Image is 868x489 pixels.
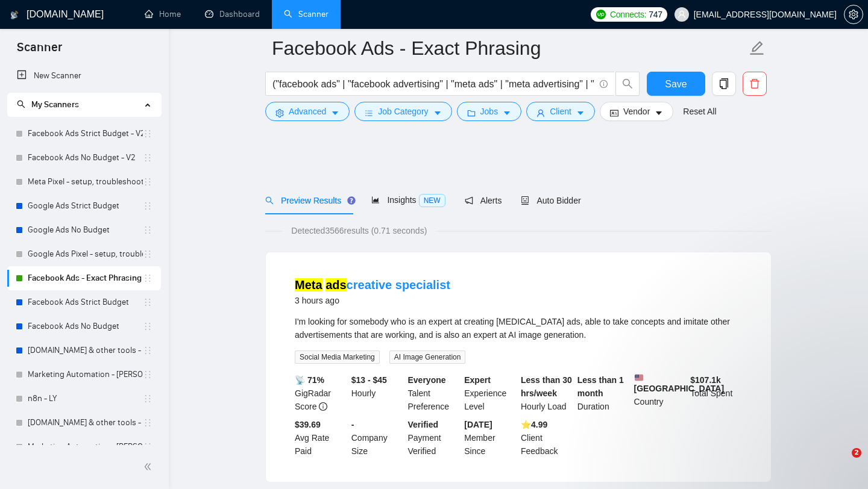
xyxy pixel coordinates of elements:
li: Google Ads No Budget [7,218,161,242]
span: bars [365,108,373,117]
b: Expert [464,375,491,385]
span: edit [749,40,765,56]
b: [DATE] [464,420,492,429]
div: 3 hours ago [295,293,450,308]
button: folderJobscaret-down [457,102,522,121]
a: Meta adscreative specialist [295,278,450,291]
span: holder [143,346,153,355]
div: Hourly Load [518,373,575,413]
span: search [616,78,639,89]
iframe: Intercom live chat [827,448,856,477]
b: ⭐️ 4.99 [521,420,547,429]
li: Google Ads Pixel - setup, troubleshooting, tracking [7,242,161,266]
b: Everyone [408,375,446,385]
span: caret-down [433,108,442,117]
b: $13 - $45 [351,375,387,385]
li: Facebook Ads No Budget [7,314,161,338]
a: setting [844,10,863,19]
b: 📡 71% [295,375,324,385]
button: userClientcaret-down [526,102,595,121]
span: setting [844,10,863,19]
span: Auto Bidder [521,196,580,205]
button: idcardVendorcaret-down [600,102,673,121]
b: Less than 30 hrs/week [521,375,572,398]
li: Facebook Ads - Exact Phrasing [7,266,161,290]
span: folder [467,108,476,117]
b: Less than 1 month [577,375,624,398]
li: Google Ads Strict Budget [7,194,161,218]
a: Meta Pixel - setup, troubleshooting, tracking [28,170,143,194]
a: [DOMAIN_NAME] & other tools - [PERSON_NAME] [28,411,143,435]
a: Marketing Automation - [PERSON_NAME] [28,435,143,459]
li: New Scanner [7,64,161,88]
span: holder [143,249,153,259]
span: info-circle [600,80,608,88]
span: Vendor [623,105,650,118]
a: Google Ads No Budget [28,218,143,242]
a: Facebook Ads No Budget [28,314,143,338]
span: holder [143,153,153,163]
span: notification [465,196,473,205]
span: caret-down [331,108,339,117]
a: Facebook Ads - Exact Phrasing [28,266,143,290]
div: Country [632,373,688,413]
span: My Scanners [17,99,79,110]
a: Facebook Ads Strict Budget - V2 [28,122,143,146]
a: Google Ads Strict Budget [28,194,143,218]
span: Detected 3566 results (0.71 seconds) [283,224,435,237]
div: Talent Preference [406,373,462,413]
button: settingAdvancedcaret-down [265,102,350,121]
span: Jobs [480,105,498,118]
span: holder [143,225,153,235]
button: search [615,72,640,96]
span: setting [275,108,284,117]
span: caret-down [576,108,585,117]
a: n8n - LY [28,387,143,411]
div: Payment Verified [406,418,462,458]
mark: ads [325,278,346,291]
li: Make.com & other tools - Ivanna V. [7,411,161,435]
span: Scanner [7,39,72,64]
span: holder [143,370,153,379]
input: Search Freelance Jobs... [272,76,594,92]
span: holder [143,322,153,331]
span: AI Image Generation [389,350,466,364]
li: Make.com & other tools - Lilia Y. [7,338,161,363]
img: logo [10,5,19,25]
li: Facebook Ads Strict Budget [7,290,161,314]
span: copy [712,78,735,89]
a: Google Ads Pixel - setup, troubleshooting, tracking [28,242,143,266]
a: Marketing Automation - [PERSON_NAME] [28,363,143,387]
span: search [17,100,25,108]
span: double-left [143,461,156,473]
li: Marketing Automation - Ivanna V. [7,435,161,459]
span: holder [143,418,153,428]
a: Facebook Ads Strict Budget [28,290,143,314]
span: caret-down [503,108,511,117]
div: I'm looking for somebody who is an expert at creating metastatic ads, able to take concepts and i... [295,315,742,341]
span: search [265,196,274,205]
li: Marketing Automation - Lilia Y. [7,363,161,387]
li: Facebook Ads Strict Budget - V2 [7,122,161,146]
b: $39.69 [295,420,321,429]
div: Duration [575,373,632,413]
span: Social Media Marketing [295,350,380,364]
img: upwork-logo.png [596,10,606,19]
span: Insights [371,195,445,205]
a: Facebook Ads No Budget - V2 [28,146,143,170]
span: info-circle [319,402,327,411]
span: Preview Results [265,196,352,205]
span: delete [743,78,766,89]
a: New Scanner [17,64,151,88]
div: Client Feedback [518,418,575,458]
span: user [536,108,545,117]
span: Alerts [465,196,502,205]
a: searchScanner [284,9,329,19]
span: My Scanners [31,99,79,110]
li: Facebook Ads No Budget - V2 [7,146,161,170]
a: [DOMAIN_NAME] & other tools - [PERSON_NAME] [28,338,143,363]
span: holder [143,394,153,403]
b: Verified [408,420,439,429]
span: Job Category [378,105,428,118]
button: copy [712,72,736,96]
